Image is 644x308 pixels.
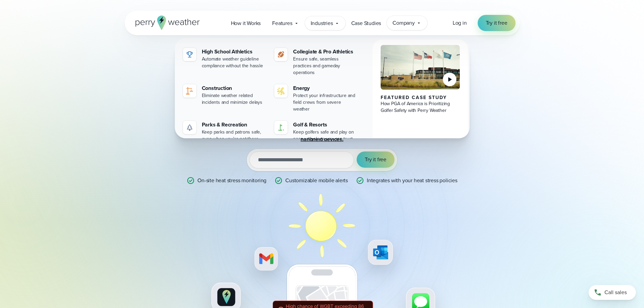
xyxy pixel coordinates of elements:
[392,19,415,27] span: Company
[202,48,266,56] div: High School Athletics
[277,123,285,132] img: golf-iconV2.svg
[293,84,358,92] div: Energy
[351,19,381,27] span: Case Studies
[231,19,261,27] span: How it Works
[202,84,266,92] div: Construction
[453,19,467,27] a: Log in
[271,118,360,145] a: Golf & Resorts Keep golfers safe and play on pace with alerts you can trust
[293,121,358,129] div: Golf & Resorts
[180,81,269,109] a: Construction Eliminate weather related incidents and minimize delays
[365,156,386,164] span: Try it free
[367,176,457,185] p: Integrates with your heat stress policies
[357,151,395,168] button: Try it free
[453,19,467,27] span: Log in
[202,92,266,106] div: Eliminate weather related incidents and minimize delays
[589,285,636,300] a: Call sales
[478,15,516,31] a: Try it free
[277,50,285,58] img: proathletics-icon@2x-1.svg
[202,129,266,142] div: Keep parks and patrons safe, even when you're not there
[186,123,194,132] img: parks-icon-grey.svg
[604,288,627,297] span: Call sales
[180,118,269,145] a: Parks & Recreation Keep parks and patrons safe, even when you're not there
[197,176,266,185] p: On-site heat stress monitoring
[373,40,468,150] a: PGA of America, Frisco Campus Featured Case Study How PGA of America is Prioritizing Golfer Safet...
[293,92,358,113] div: Protect your infrastructure and field crews from severe weather
[345,16,387,30] a: Case Studies
[202,121,266,129] div: Parks & Recreation
[381,100,460,114] div: How PGA of America is Prioritizing Golfer Safety with Perry Weather
[277,87,285,95] img: energy-icon@2x-1.svg
[293,129,358,142] div: Keep golfers safe and play on pace with alerts you can trust
[180,45,269,72] a: High School Athletics Automate weather guideline compliance without the hassle
[311,19,333,27] span: Industries
[486,19,507,27] span: Try it free
[186,87,194,95] img: noun-crane-7630938-1@2x.svg
[381,95,460,100] div: Featured Case Study
[186,50,194,58] img: highschool-icon.svg
[159,70,486,114] h2: On-site WBGT and heat index monitoring.
[225,16,267,30] a: How it Works
[271,45,360,79] a: Collegiate & Pro Athletics Ensure safe, seamless practices and gameday operations
[285,176,348,185] p: Customizable mobile alerts
[271,81,360,115] a: Energy Protect your infrastructure and field crews from severe weather
[272,19,292,27] span: Features
[293,48,358,56] div: Collegiate & Pro Athletics
[202,56,266,69] div: Automate weather guideline compliance without the hassle
[381,45,460,90] img: PGA of America, Frisco Campus
[293,56,358,76] div: Ensure safe, seamless practices and gameday operations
